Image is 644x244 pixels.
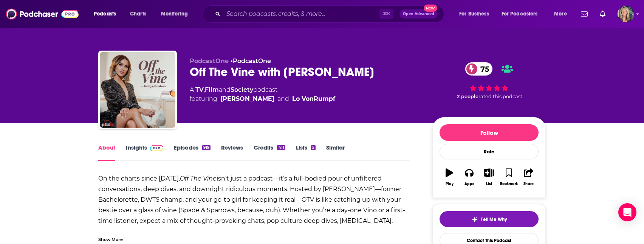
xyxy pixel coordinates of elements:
[130,9,146,19] span: Charts
[161,9,188,19] span: Monitoring
[221,144,243,161] a: Reviews
[618,6,634,22] button: Show profile menu
[156,8,198,20] button: open menu
[459,9,489,19] span: For Business
[578,8,591,20] a: Show notifications dropdown
[446,182,454,186] div: Play
[464,182,474,186] div: Apps
[190,94,335,103] span: featuring
[432,57,546,104] div: 75 2 peoplerated this podcast
[326,144,345,161] a: Similar
[94,9,116,19] span: Podcasts
[549,8,576,20] button: open menu
[454,8,498,20] button: open menu
[126,144,163,161] a: InsightsPodchaser Pro
[440,144,539,159] div: Rate
[296,144,316,161] a: Lists5
[202,145,211,150] div: 919
[486,182,492,186] div: List
[311,145,316,150] div: 5
[150,145,163,151] img: Podchaser Pro
[465,62,493,76] a: 75
[205,86,219,93] a: Film
[88,8,126,20] button: open menu
[479,164,499,191] button: List
[219,86,231,93] span: and
[618,203,636,221] div: Open Intercom Messenger
[277,145,285,150] div: 411
[497,8,549,20] button: open menu
[204,86,205,93] span: ,
[379,9,393,19] span: ⌘ K
[98,175,405,235] strong: On the charts since [DATE], isn’t just a podcast—it’s a full-bodied pour of unfiltered conversati...
[277,94,289,103] span: and
[457,94,478,99] span: 2 people
[440,164,459,191] button: Play
[190,85,335,103] div: A podcast
[6,7,79,21] img: Podchaser - Follow, Share and Rate Podcasts
[292,94,335,103] a: Lo VonRumpf
[98,144,115,161] a: About
[500,182,518,186] div: Bookmark
[481,216,507,222] span: Tell Me Why
[519,164,539,191] button: Share
[618,6,634,22] span: Logged in as lisa.beech
[399,9,438,19] button: Open AdvancedNew
[554,9,567,19] span: More
[254,144,285,161] a: Credits411
[499,164,519,191] button: Bookmark
[440,211,539,227] button: tell me why sparkleTell Me Why
[223,8,379,20] input: Search podcasts, credits, & more...
[100,52,175,128] img: Off The Vine with Kaitlyn Bristowe
[195,86,204,93] a: TV
[424,5,437,12] span: New
[231,86,253,93] a: Society
[472,216,478,222] img: tell me why sparkle
[459,164,479,191] button: Apps
[403,12,434,16] span: Open Advanced
[231,57,271,65] span: •
[478,94,522,99] span: rated this podcast
[125,8,151,20] a: Charts
[502,9,538,19] span: For Podcasters
[220,94,274,103] a: Kaitlyn Bristowe
[174,144,211,161] a: Episodes919
[210,5,451,23] div: Search podcasts, credits, & more...
[473,62,493,76] span: 75
[233,57,271,65] a: PodcastOne
[523,182,534,186] div: Share
[618,6,634,22] img: User Profile
[190,57,229,65] span: PodcastOne
[180,175,217,182] em: Off The Vine
[440,124,539,141] button: Follow
[597,8,608,20] a: Show notifications dropdown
